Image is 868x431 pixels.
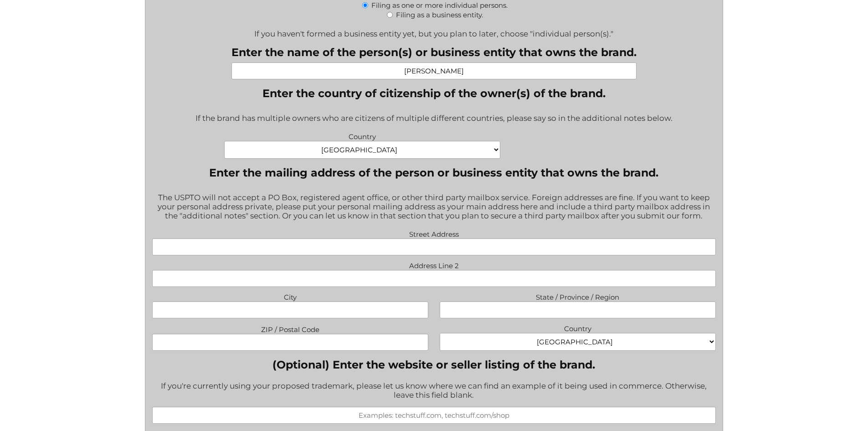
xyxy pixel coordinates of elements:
label: Country [440,322,716,333]
div: If you're currently using your proposed trademark, please let us know where we can find an exampl... [152,375,716,407]
label: Street Address [152,228,716,239]
label: Filing as a business entity. [396,10,483,19]
label: ZIP / Postal Code [152,323,428,334]
label: Address Line 2 [152,259,716,270]
label: Country [224,130,500,141]
input: Examples: techstuff.com, techstuff.com/shop [152,407,716,424]
legend: Enter the mailing address of the person or business entity that owns the brand. [209,166,658,179]
label: (Optional) Enter the website or seller listing of the brand. [152,358,716,371]
label: Enter the name of the person(s) or business entity that owns the brand. [231,46,637,59]
div: If the brand has multiple owners who are citizens of multiple different countries, please say so ... [152,108,716,130]
label: City [152,291,428,301]
input: Examples: Jean Doe, TechWorks, Jean Doe and John Dean, etc. [231,62,637,79]
div: The USPTO will not accept a PO Box, registered agent office, or other third party mailbox service... [152,187,716,228]
legend: Enter the country of citizenship of the owner(s) of the brand. [262,87,606,100]
label: State / Province / Region [440,291,716,301]
div: If you haven't formed a business entity yet, but you plan to later, choose "individual person(s)." [152,23,716,38]
label: Filing as one or more individual persons. [371,1,508,10]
